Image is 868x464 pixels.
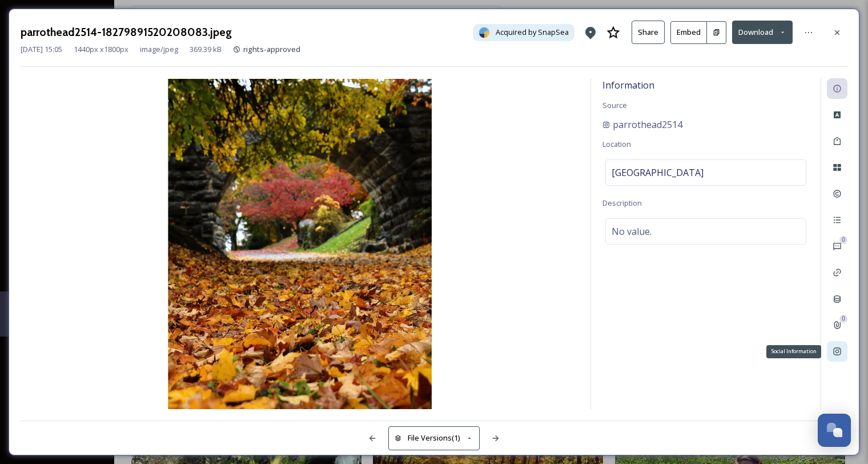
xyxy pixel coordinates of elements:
button: Share [632,21,665,44]
span: [GEOGRAPHIC_DATA] [612,166,704,179]
div: 0 [839,315,847,323]
h3: parrothead2514-18279891520208083.jpeg [21,24,232,41]
span: Acquired by SnapSea [496,27,569,38]
span: 369.39 kB [190,44,222,55]
span: Information [602,79,654,91]
span: parrothead2514 [613,118,682,131]
a: parrothead2514 [602,118,682,131]
span: [DATE] 15:05 [21,44,62,55]
span: Location [602,139,631,149]
span: Description [602,198,642,208]
span: rights-approved [243,44,300,54]
div: Social Information [766,345,821,358]
span: Source [602,100,627,110]
span: image/jpeg [140,44,178,55]
button: Download [732,21,793,44]
div: 0 [839,236,847,244]
button: Open Chat [818,414,851,447]
img: snapsea-logo.png [479,27,490,38]
button: Embed [670,21,707,44]
button: File Versions(1) [388,426,480,450]
span: 1440 px x 1800 px [74,44,128,55]
span: No value. [612,225,652,238]
img: parrothead2514-18279891520208083.jpeg [21,79,579,409]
